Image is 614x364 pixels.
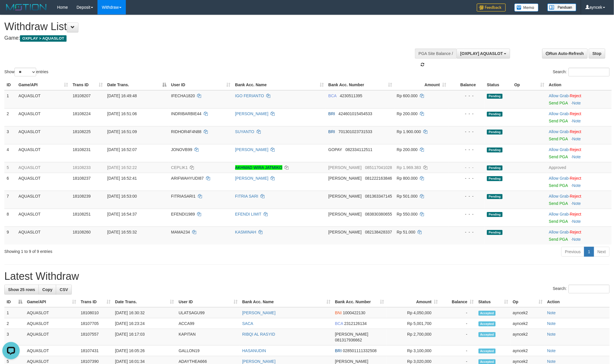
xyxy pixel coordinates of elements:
[547,227,612,244] td: ·
[328,176,362,181] span: [PERSON_NAME]
[235,212,262,216] a: EFENDI LIMIT
[335,332,368,337] span: [PERSON_NAME]
[4,108,16,126] td: 2
[570,212,582,216] a: Reject
[440,329,476,345] td: -
[14,68,36,76] select: Showentries
[25,318,78,329] td: AQUASLOT
[16,209,70,227] td: AQUASLOT
[235,147,269,152] a: [PERSON_NAME]
[549,111,570,116] span: ·
[73,165,91,170] span: 18108233
[387,329,440,345] td: Rp 2,700,000
[549,219,568,224] a: Send PGA
[78,329,113,345] td: 18107557
[569,68,610,76] input: Search:
[457,49,510,58] button: [OXPLAY] AQUASLOT
[4,271,610,282] h1: Latest Withdraw
[176,297,240,307] th: User ID: activate to sort column ascending
[514,3,539,12] img: Button%20Memo.svg
[549,155,568,159] a: Send PGA
[171,147,192,152] span: JONOVB99
[549,230,570,234] span: ·
[340,93,363,98] span: Copy 4230511395 to clipboard
[570,230,582,234] a: Reject
[451,193,482,199] div: - - -
[479,321,496,326] span: Accepted
[343,310,365,315] span: Copy 1000422130 to clipboard
[16,144,70,162] td: AQUASLOT
[451,229,482,235] div: - - -
[440,318,476,329] td: -
[547,3,576,11] img: panduan.png
[510,345,545,356] td: ayncek2
[171,129,201,134] span: RIDHOR4F4N88
[169,80,233,90] th: User ID: activate to sort column ascending
[328,129,335,134] span: BRI
[4,227,16,244] td: 9
[339,111,372,116] span: Copy 424601015454533 to clipboard
[451,111,482,117] div: - - -
[547,348,556,353] a: Note
[113,345,177,356] td: [DATE] 16:05:26
[476,297,511,307] th: Status: activate to sort column ascending
[549,147,569,152] a: Allow Grab
[553,285,610,293] label: Search:
[25,297,78,307] th: Game/API: activate to sort column ascending
[4,144,16,162] td: 4
[547,90,612,109] td: ·
[235,129,254,134] a: SUYANTO
[345,147,372,152] span: Copy 082334112511 to clipboard
[397,176,418,181] span: Rp 800.000
[242,359,275,364] a: [PERSON_NAME]
[4,209,16,227] td: 8
[4,126,16,144] td: 3
[547,126,612,144] td: ·
[4,285,39,295] a: Show 25 rows
[549,183,568,188] a: Send PGA
[549,212,570,216] span: ·
[42,287,52,292] span: Copy
[107,230,137,234] span: [DATE] 16:55:32
[570,194,582,198] a: Reject
[335,321,343,326] span: BCA
[448,80,485,90] th: Balance
[16,162,70,173] td: AQUASLOT
[235,111,269,116] a: [PERSON_NAME]
[451,211,482,217] div: - - -
[16,108,70,126] td: AQUASLOT
[107,147,137,152] span: [DATE] 16:52:07
[487,212,503,217] span: Pending
[105,80,169,90] th: Date Trans.: activate to sort column descending
[365,176,392,181] span: Copy 081222163846 to clipboard
[451,165,482,170] div: - - -
[328,165,362,170] span: [PERSON_NAME]
[171,111,201,116] span: INDRIBARBIE44
[4,246,251,254] div: Showing 1 to 9 of 9 entries
[397,129,421,134] span: Rp 1.900.000
[16,227,70,244] td: AQUASLOT
[487,176,503,181] span: Pending
[397,212,418,216] span: Rp 550.000
[479,332,496,337] span: Accepted
[73,176,91,181] span: 18108237
[365,230,392,234] span: Copy 082138428337 to clipboard
[397,165,421,170] span: Rp 1.969.383
[570,147,582,152] a: Reject
[572,183,581,188] a: Note
[549,194,570,198] span: ·
[549,101,568,105] a: Send PGA
[512,80,547,90] th: Op: activate to sort column ascending
[394,80,448,90] th: Amount: activate to sort column ascending
[339,129,372,134] span: Copy 701301023731533 to clipboard
[549,111,569,116] a: Allow Grab
[335,359,368,364] span: [PERSON_NAME]
[4,68,48,76] label: Show entries
[547,108,612,126] td: ·
[549,201,568,206] a: Send PGA
[572,101,581,105] a: Note
[328,230,362,234] span: [PERSON_NAME]
[107,176,137,181] span: [DATE] 16:52:41
[397,93,418,98] span: Rp 600.000
[510,307,545,318] td: ayncek2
